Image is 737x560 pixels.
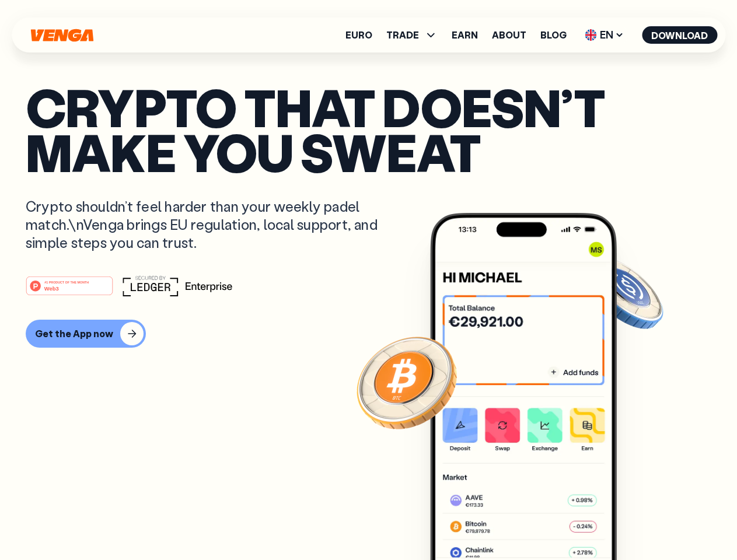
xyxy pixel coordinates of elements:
a: #1 PRODUCT OF THE MONTHWeb3 [26,283,113,298]
a: About [492,30,526,40]
p: Crypto that doesn’t make you sweat [26,85,711,174]
div: Get the App now [35,328,113,339]
a: Blog [540,30,567,40]
span: TRADE [386,28,438,42]
button: Download [642,26,717,44]
tspan: Web3 [44,285,59,291]
a: Earn [452,30,478,40]
img: Bitcoin [354,330,459,435]
tspan: #1 PRODUCT OF THE MONTH [44,280,89,283]
span: TRADE [386,30,419,40]
button: Get the App now [26,320,146,348]
img: flag-uk [585,29,596,41]
img: USDC coin [582,251,666,335]
span: EN [581,26,628,44]
svg: Home [29,29,95,42]
p: Crypto shouldn’t feel harder than your weekly padel match.\nVenga brings EU regulation, local sup... [26,197,394,252]
a: Get the App now [26,320,711,348]
a: Euro [345,30,372,40]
